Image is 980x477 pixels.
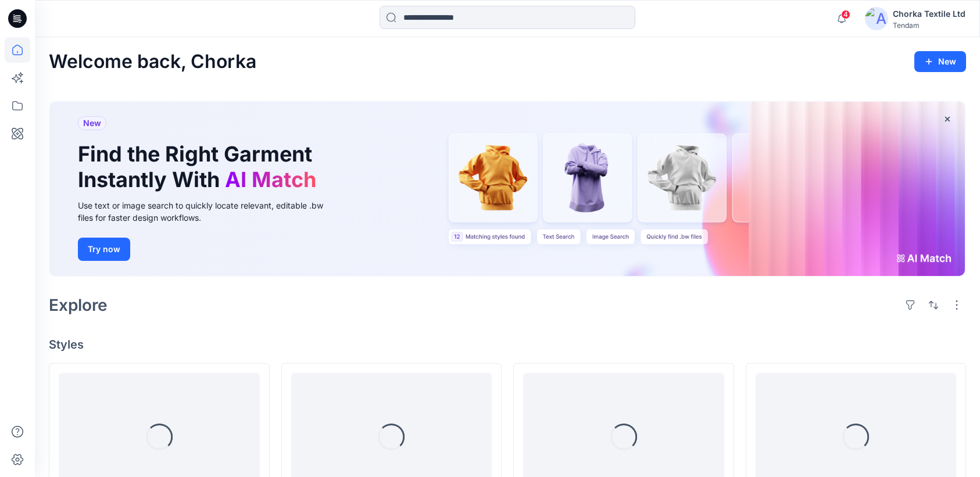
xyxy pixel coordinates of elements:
[83,116,101,130] span: New
[78,199,339,224] div: Use text or image search to quickly locate relevant, editable .bw files for faster design workflows.
[49,296,108,314] h2: Explore
[49,51,256,73] h2: Welcome back, Chorka
[225,167,316,192] span: AI Match
[893,7,965,21] div: Chorka Textile Ltd
[78,142,322,192] h1: Find the Right Garment Instantly With
[865,7,888,30] img: avatar
[841,10,850,19] span: 4
[914,51,966,72] button: New
[49,338,966,352] h4: Styles
[78,238,130,261] button: Try now
[893,21,965,30] div: Tendam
